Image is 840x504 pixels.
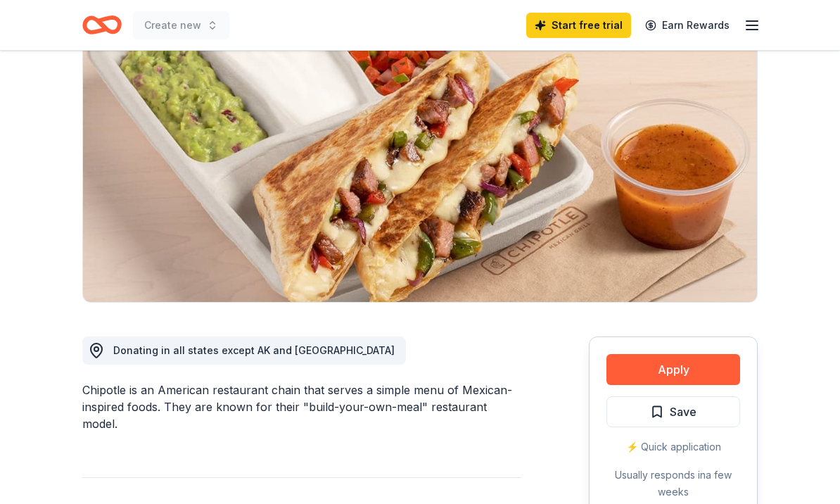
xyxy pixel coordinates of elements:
button: Apply [606,355,740,386]
div: ⚡️ Quick application [606,439,740,456]
a: Earn Rewards [637,13,738,38]
span: Create new [144,17,201,34]
button: Create new [133,11,229,39]
a: Start free trial [526,13,631,38]
img: Image for Chipotle [83,34,757,303]
span: Donating in all states except AK and [GEOGRAPHIC_DATA] [113,345,395,357]
div: Usually responds in a few weeks [606,467,740,501]
button: Save [606,397,740,428]
div: Chipotle is an American restaurant chain that serves a simple menu of Mexican-inspired foods. The... [82,382,521,433]
span: Save [670,403,696,422]
a: Home [82,8,122,42]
